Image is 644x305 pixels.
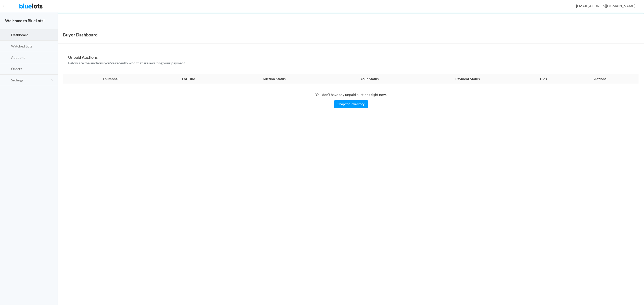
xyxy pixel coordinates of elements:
[571,4,635,8] span: [EMAIL_ADDRESS][DOMAIN_NAME]
[11,44,32,48] span: Watched Lots
[221,74,327,84] th: Auction Status
[522,74,565,84] th: Bids
[334,100,368,108] a: Shop for Inventory
[63,31,98,38] h1: Buyer Dashboard
[156,74,221,84] th: Lot Title
[68,55,98,60] b: Unpaid Auctions
[412,74,522,84] th: Payment Status
[68,60,634,66] p: Below are the auctions you've recently won that are awaiting your payment.
[5,18,45,23] strong: Welcome to BlueLots!
[327,74,412,84] th: Your Status
[63,74,156,84] th: Thumbnail
[565,74,639,84] th: Actions
[11,55,25,60] span: Auctions
[11,67,22,71] span: Orders
[68,92,634,98] p: You don't have any unpaid auctions right now.
[11,33,28,37] span: Dashboard
[11,78,23,82] span: Settings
